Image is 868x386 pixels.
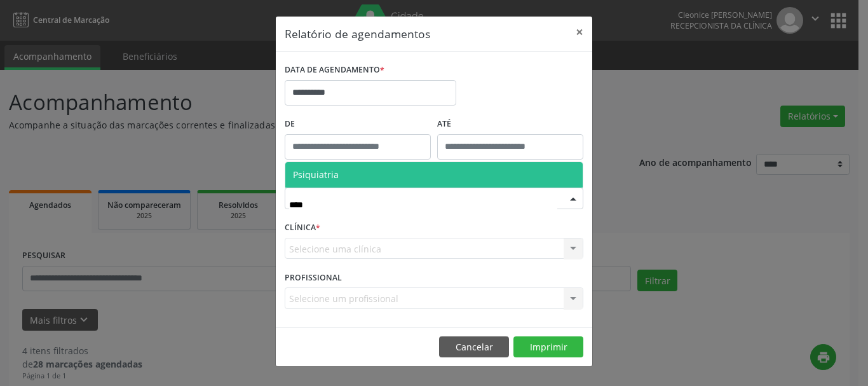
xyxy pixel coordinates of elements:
button: Imprimir [513,336,583,358]
button: Close [567,17,592,48]
label: CLÍNICA [285,218,320,238]
label: De [285,114,431,134]
span: Psiquiatria [293,169,339,181]
h5: Relatório de agendamentos [285,25,430,42]
label: PROFISSIONAL [285,268,342,287]
label: DATA DE AGENDAMENTO [285,60,384,80]
button: Cancelar [439,336,509,358]
label: ATÉ [437,114,583,134]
